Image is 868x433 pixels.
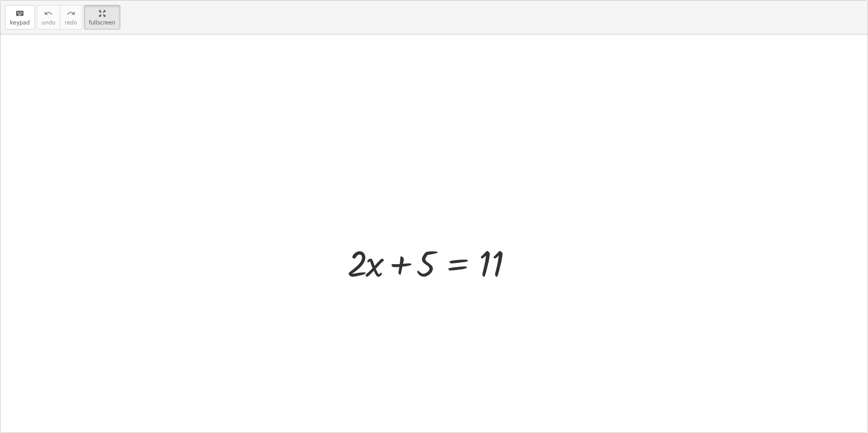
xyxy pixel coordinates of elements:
i: keyboard [15,8,24,19]
i: undo [44,8,53,19]
span: keypad [10,20,30,26]
button: redoredo [60,5,82,30]
i: redo [67,8,75,19]
button: keyboardkeypad [5,5,35,30]
button: undoundo [37,5,60,30]
button: fullscreen [84,5,120,30]
span: undo [42,20,55,26]
span: redo [65,20,77,26]
span: fullscreen [89,20,115,26]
